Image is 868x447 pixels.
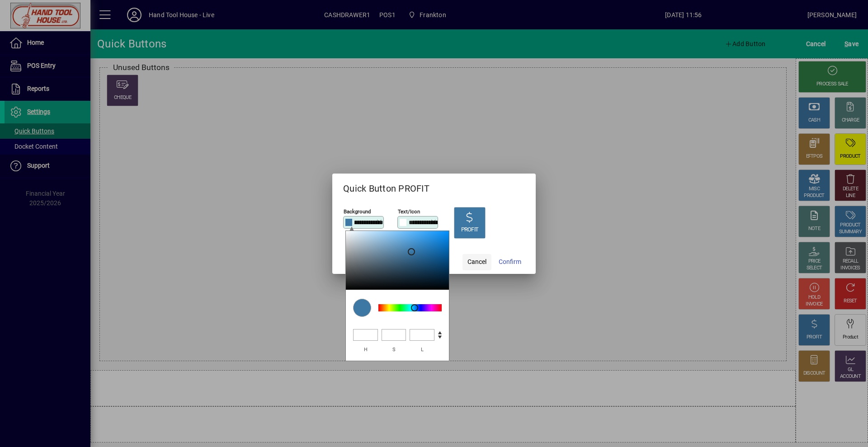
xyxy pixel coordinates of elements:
div: S [382,344,407,355]
button: Cancel [462,254,491,270]
mat-label: Text/Icon [398,208,420,214]
mat-label: Background [344,208,371,214]
div: PROFIT [461,226,479,234]
span: Cancel [467,257,486,267]
h2: Quick Button PROFIT [332,174,536,200]
button: Confirm [495,254,525,270]
span: Confirm [499,257,521,267]
div: H [353,344,378,355]
div: L [410,344,434,355]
